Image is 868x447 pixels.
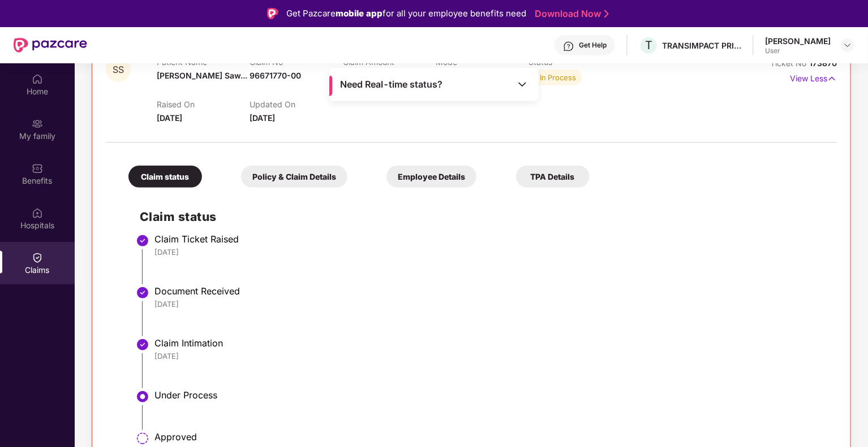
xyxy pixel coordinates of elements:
[128,166,202,188] div: Claim status
[154,233,826,245] div: Claim Ticket Raised
[827,72,837,85] img: svg+xml;base64,PHN2ZyB4bWxucz0iaHR0cDovL3d3dy53My5vcmcvMjAwMC9zdmciIHdpZHRoPSIxNyIgaGVpZ2h0PSIxNy...
[286,7,526,20] div: Get Pazcare for all your employee benefits need
[154,247,826,257] div: [DATE]
[154,299,826,309] div: [DATE]
[540,72,577,83] div: In Process
[32,252,43,263] img: svg+xml;base64,PHN2ZyBpZD0iQ2xhaW0iIHhtbG5zPSJodHRwOi8vd3d3LnczLm9yZy8yMDAwL3N2ZyIgd2lkdGg9IjIwIi...
[32,118,43,129] img: svg+xml;base64,PHN2ZyB3aWR0aD0iMjAiIGhlaWdodD0iMjAiIHZpZXdCb3g9IjAgMCAyMCAyMCIgZmlsbD0ibm9uZSIgeG...
[563,41,574,52] img: svg+xml;base64,PHN2ZyBpZD0iSGVscC0zMngzMiIgeG1sbnM9Imh0dHA6Ly93d3cudzMub3JnLzIwMDAvc3ZnIiB3aWR0aD...
[579,41,607,50] div: Get Help
[535,8,605,20] a: Download Now
[136,432,149,445] img: svg+xml;base64,PHN2ZyBpZD0iU3RlcC1QZW5kaW5nLTMyeDMyIiB4bWxucz0iaHR0cDovL3d3dy53My5vcmcvMjAwMC9zdm...
[113,65,124,75] span: SS
[267,8,278,19] img: Logo
[250,71,301,80] span: 96671770-00
[604,8,609,20] img: Stroke
[136,234,149,248] img: svg+xml;base64,PHN2ZyBpZD0iU3RlcC1Eb25lLTMyeDMyIiB4bWxucz0iaHR0cDovL3d3dy53My5vcmcvMjAwMC9zdmciIH...
[32,163,43,174] img: svg+xml;base64,PHN2ZyBpZD0iQmVuZWZpdHMiIHhtbG5zPSJodHRwOi8vd3d3LnczLm9yZy8yMDAwL3N2ZyIgd2lkdGg9Ij...
[340,79,442,90] span: Need Real-time status?
[154,431,826,442] div: Approved
[645,38,652,52] span: T
[32,73,43,85] img: svg+xml;base64,PHN2ZyBpZD0iSG9tZSIgeG1sbnM9Imh0dHA6Ly93d3cudzMub3JnLzIwMDAvc3ZnIiB3aWR0aD0iMjAiIG...
[790,70,837,85] p: View Less
[140,207,826,226] h2: Claim status
[765,36,831,46] div: [PERSON_NAME]
[136,286,149,300] img: svg+xml;base64,PHN2ZyBpZD0iU3RlcC1Eb25lLTMyeDMyIiB4bWxucz0iaHR0cDovL3d3dy53My5vcmcvMjAwMC9zdmciIH...
[154,389,826,401] div: Under Process
[516,166,590,188] div: TPA Details
[765,46,831,55] div: User
[157,99,250,109] p: Raised On
[14,38,87,53] img: New Pazcare Logo
[136,390,149,403] img: svg+xml;base64,PHN2ZyBpZD0iU3RlcC1BY3RpdmUtMzJ4MzIiIHhtbG5zPSJodHRwOi8vd3d3LnczLm9yZy8yMDAwL3N2Zy...
[517,79,528,90] img: Toggle Icon
[386,166,476,188] div: Employee Details
[157,113,182,123] span: [DATE]
[336,8,383,19] strong: mobile app
[32,207,43,219] img: svg+xml;base64,PHN2ZyBpZD0iSG9zcGl0YWxzIiB4bWxucz0iaHR0cDovL3d3dy53My5vcmcvMjAwMC9zdmciIHdpZHRoPS...
[241,166,347,188] div: Policy & Claim Details
[154,285,826,297] div: Document Received
[250,99,342,109] p: Updated On
[157,71,247,80] span: [PERSON_NAME] Saw...
[662,40,741,51] div: TRANSIMPACT PRIVATE LIMITED
[154,337,826,349] div: Claim Intimation
[154,351,826,361] div: [DATE]
[136,338,149,351] img: svg+xml;base64,PHN2ZyBpZD0iU3RlcC1Eb25lLTMyeDMyIiB4bWxucz0iaHR0cDovL3d3dy53My5vcmcvMjAwMC9zdmciIH...
[250,113,275,123] span: [DATE]
[843,41,852,50] img: svg+xml;base64,PHN2ZyBpZD0iRHJvcGRvd24tMzJ4MzIiIHhtbG5zPSJodHRwOi8vd3d3LnczLm9yZy8yMDAwL3N2ZyIgd2...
